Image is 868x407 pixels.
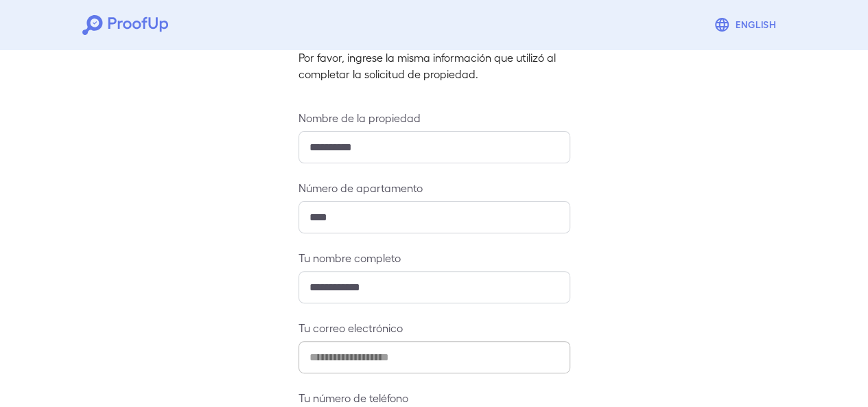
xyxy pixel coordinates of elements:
label: Tu número de teléfono [298,390,570,406]
label: Número de apartamento [298,180,570,196]
button: English [708,11,786,38]
label: Nombre de la propiedad [298,110,570,126]
label: Tu nombre completo [298,250,570,266]
label: Tu correo electrónico [298,320,570,336]
p: Por favor, ingrese la misma información que utilizó al completar la solicitud de propiedad. [298,49,570,82]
